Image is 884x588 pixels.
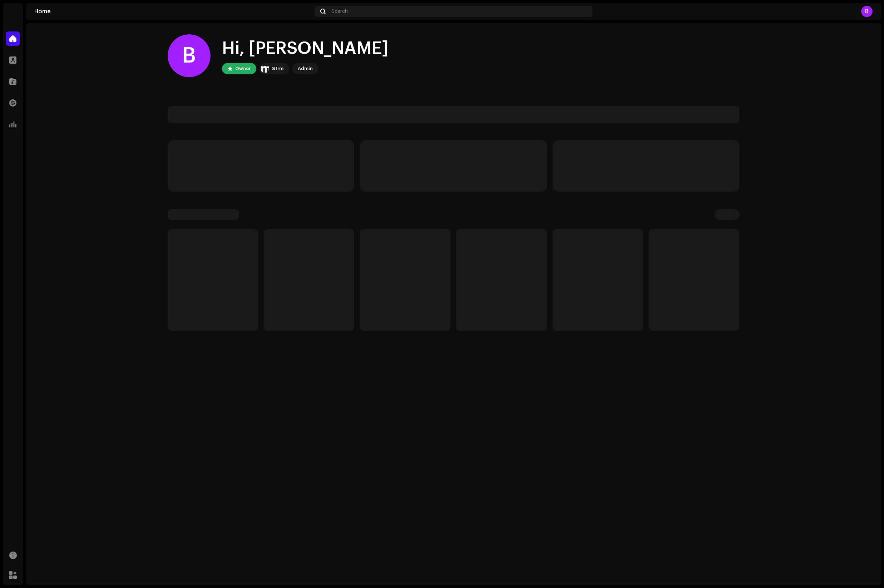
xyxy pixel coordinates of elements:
[34,9,312,14] div: Home
[222,37,389,60] div: Hi, [PERSON_NAME]
[168,34,211,77] div: B
[261,64,269,73] img: 408b884b-546b-4518-8448-1008f9c76b02
[298,64,313,73] div: Admin
[272,64,283,73] div: Strm
[331,9,348,14] span: Search
[235,64,251,73] div: Owner
[861,6,873,17] div: B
